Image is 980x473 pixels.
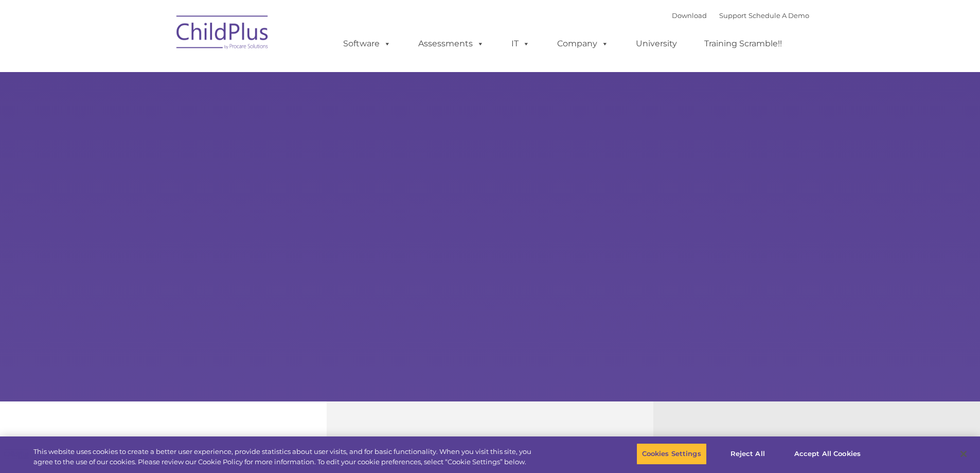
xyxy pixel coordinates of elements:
font: | [672,11,809,20]
a: University [626,33,687,54]
a: Company [547,33,619,54]
img: ChildPlus by Procare Solutions [171,8,274,60]
a: Assessments [408,33,494,54]
a: Training Scramble!! [694,33,792,54]
button: Close [952,443,975,465]
a: Schedule A Demo [749,11,809,20]
div: This website uses cookies to create a better user experience, provide statistics about user visit... [33,447,539,467]
button: Cookies Settings [636,443,707,465]
a: Download [672,11,707,20]
button: Accept All Cookies [789,443,866,465]
a: IT [501,33,540,54]
a: Support [719,11,746,20]
a: Software [333,33,401,54]
button: Reject All [716,443,780,465]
